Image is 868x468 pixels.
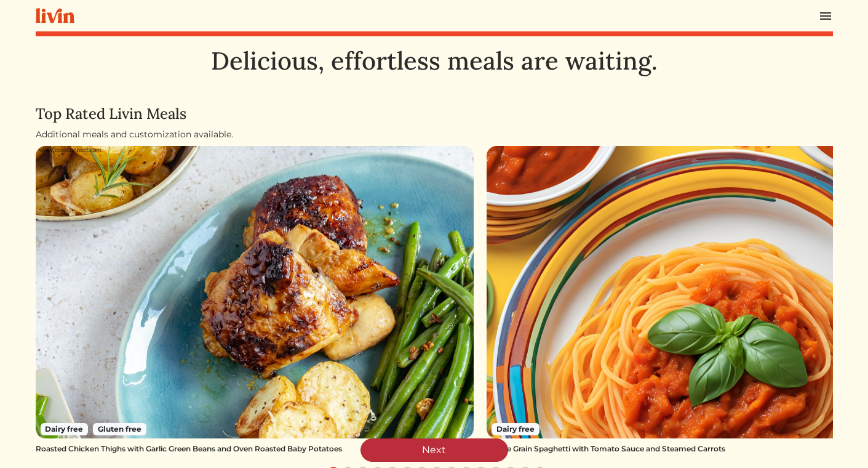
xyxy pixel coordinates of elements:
[492,423,540,435] span: Dairy free
[93,423,146,435] span: Gluten free
[36,146,474,438] img: Roasted Chicken Thighs with Garlic Green Beans and Oven Roasted Baby Potatoes
[36,46,833,76] h1: Delicious, effortless meals are waiting.
[818,9,833,23] img: menu_hamburger-cb6d353cf0ecd9f46ceae1c99ecbeb4a00e71ca567a856bd81f57e9d8c17bb26.svg
[36,105,833,123] h4: Top Rated Livin Meals
[36,8,74,23] img: livin-logo-a0d97d1a881af30f6274990eb6222085a2533c92bbd1e4f22c21b4f0d0e3210c.svg
[36,128,833,141] div: Additional meals and customization available.
[360,438,508,462] a: Next
[41,423,89,435] span: Dairy free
